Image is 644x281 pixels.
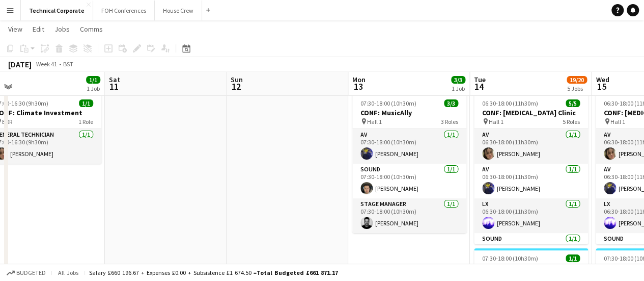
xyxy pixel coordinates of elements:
[80,24,103,34] span: Comms
[352,164,466,198] app-card-role: Sound1/107:30-18:00 (10h30m)[PERSON_NAME]
[452,85,465,92] div: 1 Job
[566,99,580,107] span: 5/5
[257,269,338,276] span: Total Budgeted £661 871.17
[567,85,586,92] div: 5 Jobs
[352,198,466,233] app-card-role: Stage Manager1/107:30-18:00 (10h30m)[PERSON_NAME]
[367,118,382,125] span: Hall 1
[5,267,47,278] button: Budgeted
[76,22,107,36] a: Comms
[78,118,93,125] span: 1 Role
[8,24,22,34] span: View
[594,81,609,92] span: 15
[474,263,588,272] h3: CONF: Data Physics
[54,24,70,34] span: Jobs
[352,93,466,233] app-job-card: 07:30-18:00 (10h30m)3/3CONF: MusicAlly Hall 13 RolesAV1/107:30-18:00 (10h30m)[PERSON_NAME]Sound1/...
[472,81,486,92] span: 14
[482,99,538,107] span: 06:30-18:00 (11h30m)
[33,24,44,34] span: Edit
[352,129,466,164] app-card-role: AV1/107:30-18:00 (10h30m)[PERSON_NAME]
[4,22,26,36] a: View
[16,269,46,276] span: Budgeted
[93,1,155,20] button: FOH Conferences
[63,60,73,68] div: BST
[610,118,625,125] span: Hall 1
[109,75,120,84] span: Sat
[567,76,587,84] span: 19/20
[21,1,93,20] button: Technical Corporate
[474,75,486,84] span: Tue
[50,22,74,36] a: Jobs
[79,99,93,107] span: 1/1
[351,81,366,92] span: 13
[107,81,120,92] span: 11
[89,269,338,276] div: Salary £660 196.67 + Expenses £0.00 + Subsistence £1 674.50 =
[441,118,458,125] span: 3 Roles
[482,254,538,262] span: 07:30-18:00 (10h30m)
[34,60,59,68] span: Week 41
[563,118,580,125] span: 5 Roles
[352,108,466,117] h3: CONF: MusicAlly
[474,164,588,198] app-card-role: AV1/106:30-18:00 (11h30m)[PERSON_NAME]
[87,85,100,92] div: 1 Job
[2,118,12,125] span: BBR
[489,118,503,125] span: Hall 1
[29,22,48,36] a: Edit
[231,75,243,84] span: Sun
[360,99,416,107] span: 07:30-18:00 (10h30m)
[596,75,609,84] span: Wed
[86,76,100,84] span: 1/1
[474,198,588,233] app-card-role: LX1/106:30-18:00 (11h30m)[PERSON_NAME]
[474,129,588,164] app-card-role: AV1/106:30-18:00 (11h30m)[PERSON_NAME]
[474,108,588,117] h3: CONF: [MEDICAL_DATA] Clinic
[352,75,366,84] span: Mon
[444,99,458,107] span: 3/3
[155,1,202,20] button: House Crew
[474,93,588,244] app-job-card: 06:30-18:00 (11h30m)5/5CONF: [MEDICAL_DATA] Clinic Hall 15 RolesAV1/106:30-18:00 (11h30m)[PERSON_...
[8,59,32,69] div: [DATE]
[451,76,465,84] span: 3/3
[56,269,80,276] span: All jobs
[229,81,243,92] span: 12
[474,233,588,271] app-card-role: Sound1/106:30-18:00 (11h30m)
[566,254,580,262] span: 1/1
